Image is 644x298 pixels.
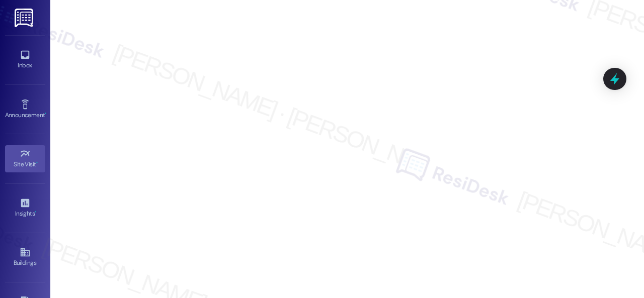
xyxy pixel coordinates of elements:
[5,194,45,222] a: Insights •
[45,110,46,117] span: •
[5,145,45,172] a: Site Visit •
[36,159,38,166] span: •
[35,209,36,216] span: •
[15,9,35,27] img: ResiDesk Logo
[5,46,45,73] a: Inbox
[5,244,45,271] a: Buildings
